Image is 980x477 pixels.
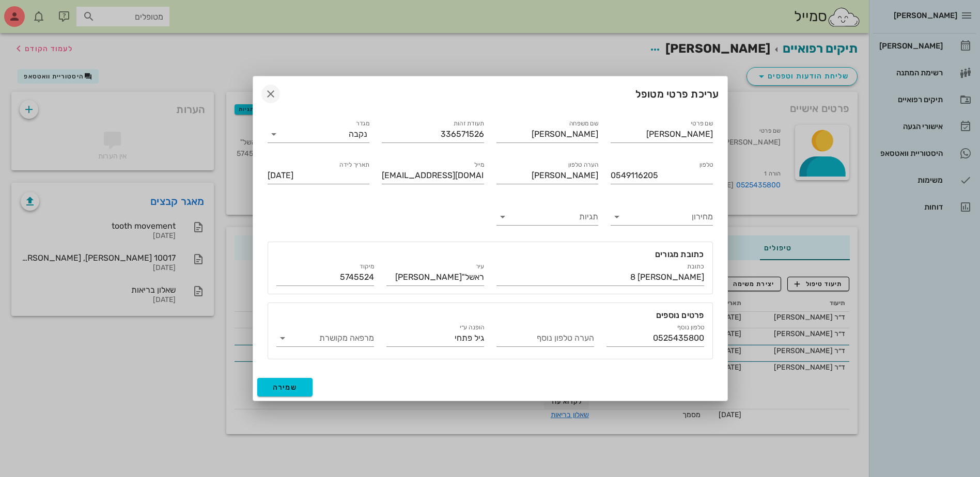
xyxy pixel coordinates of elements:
[356,120,369,128] label: מגדר
[453,120,484,128] label: תעודת זהות
[691,120,713,128] label: שם פרטי
[268,303,712,322] div: פרטים נוספים
[568,161,598,169] label: הערה טלפון
[268,242,712,261] div: כתובת מגורים
[496,209,599,225] div: תגיות
[253,76,727,112] div: עריכת פרטי מטופל
[677,324,704,331] label: טלפון נוסף
[459,324,484,331] label: הופנה ע״י
[475,263,484,271] label: עיר
[699,161,712,169] label: טלפון
[474,161,484,169] label: מייל
[268,126,370,142] div: מגדרנקבה
[257,378,313,396] button: שמירה
[339,161,369,169] label: תאריך לידה
[687,263,704,271] label: כתובת
[569,120,598,128] label: שם משפחה
[360,263,374,271] label: מיקוד
[273,383,298,392] span: שמירה
[611,209,713,225] div: מחירון
[349,130,367,139] div: נקבה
